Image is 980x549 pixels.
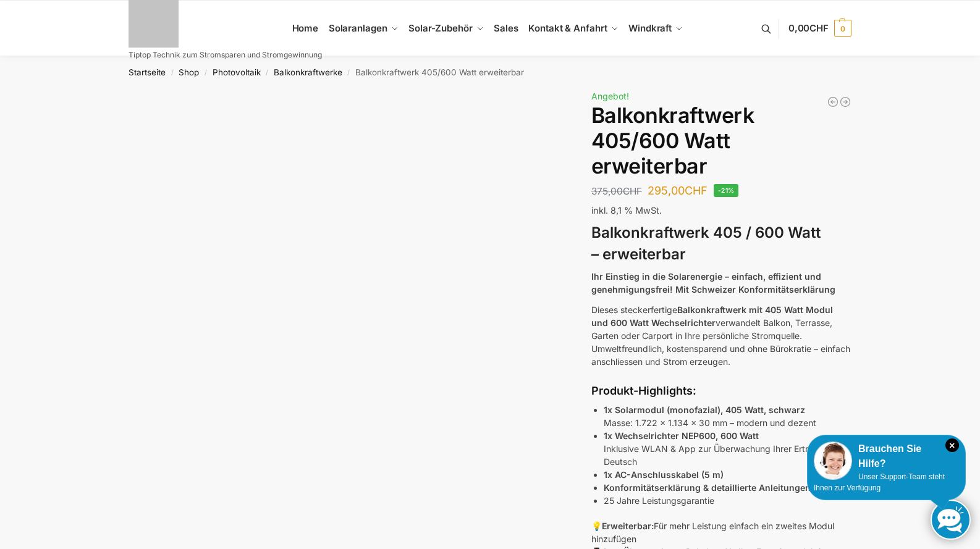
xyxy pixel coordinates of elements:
[213,67,261,77] a: Photovoltaik
[591,384,696,397] strong: Produkt-Highlights:
[604,429,851,468] p: Inklusive WLAN & App zur Überwachung Ihrer Erträge auf Deutsch
[814,442,852,480] img: Customer service
[591,224,821,263] strong: Balkonkraftwerk 405 / 600 Watt – erweiterbar
[604,469,724,480] strong: 1x AC-Anschlusskabel (5 m)
[329,22,387,34] span: Solaranlagen
[591,271,835,295] strong: Ihr Einstieg in die Solarenergie – einfach, effizient und genehmigungsfrei! Mit Schweizer Konform...
[648,184,708,197] bdi: 295,00
[604,403,851,429] p: Masse: 1.722 x 1.134 x 30 mm – modern und dezent
[591,303,851,368] p: Dieses steckerfertige verwandelt Balkon, Terrasse, Garten oder Carport in Ihre persönliche Stromq...
[814,442,959,471] div: Brauchen Sie Hilfe?
[179,67,199,77] a: Shop
[809,22,829,34] span: CHF
[604,482,811,493] strong: Konformitätserklärung & detaillierte Anleitungen
[814,472,945,492] span: Unser Support-Team steht Ihnen zur Verfügung
[714,184,739,197] span: -21%
[685,184,708,197] span: CHF
[261,68,274,78] span: /
[107,56,874,88] nav: Breadcrumb
[623,1,688,56] a: Windkraft
[323,1,403,56] a: Solaranlagen
[945,438,959,452] i: Schließen
[788,10,851,47] a: 0,00CHF 0
[166,68,179,78] span: /
[129,51,322,59] p: Tiptop Technik zum Stromsparen und Stromgewinnung
[839,96,851,108] a: 890/600 Watt Solarkraftwerk + 2,7 KW Batteriespeicher Genehmigungsfrei
[342,68,355,78] span: /
[408,22,473,34] span: Solar-Zubehör
[604,494,851,507] li: 25 Jahre Leistungsgarantie
[523,1,623,56] a: Kontakt & Anfahrt
[623,185,642,197] span: CHF
[528,22,607,34] span: Kontakt & Anfahrt
[591,91,629,101] span: Angebot!
[628,22,672,34] span: Windkraft
[199,68,212,78] span: /
[591,103,851,178] h1: Balkonkraftwerk 405/600 Watt erweiterbar
[591,304,833,328] strong: Balkonkraftwerk mit 405 Watt Modul und 600 Watt Wechselrichter
[827,96,839,108] a: Balkonkraftwerk 600/810 Watt Fullblack
[274,67,342,77] a: Balkonkraftwerke
[591,185,642,197] bdi: 375,00
[788,22,829,34] span: 0,00
[834,20,851,37] span: 0
[494,22,518,34] span: Sales
[489,1,523,56] a: Sales
[604,430,759,441] strong: 1x Wechselrichter NEP600, 600 Watt
[129,67,166,77] a: Startseite
[403,1,489,56] a: Solar-Zubehör
[602,521,654,531] strong: Erweiterbar:
[591,205,662,216] span: inkl. 8,1 % MwSt.
[604,404,805,415] strong: 1x Solarmodul (monofazial), 405 Watt, schwarz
